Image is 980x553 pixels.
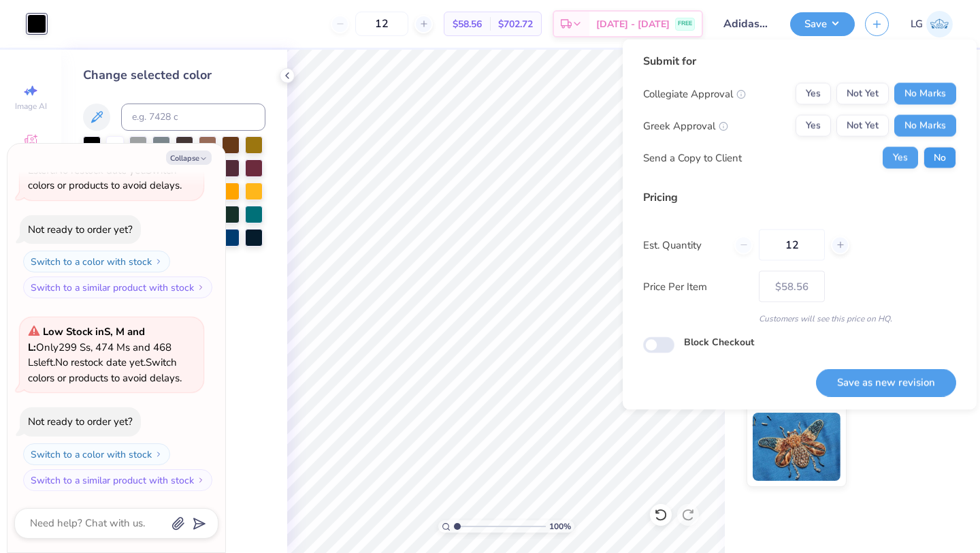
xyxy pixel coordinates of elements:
button: No Marks [894,115,956,137]
label: Est. Quantity [643,237,724,253]
button: Yes [796,115,831,137]
div: Collegiate Approval [643,86,746,101]
button: Switch to a similar product with stock [23,469,212,491]
input: e.g. 7428 c [121,104,265,131]
button: Yes [883,147,918,169]
span: Only 299 Ss, 474 Ms and 468 Ls left. Switch colors or products to avoid delays. [28,325,182,385]
div: Customers will see this price on HQ. [643,313,956,325]
button: No Marks [894,83,956,105]
button: Collapse [166,151,212,165]
img: Switch to a similar product with stock [197,476,205,484]
div: Not ready to order yet? [28,223,133,236]
img: Metallic & Glitter [753,413,840,481]
div: Submit for [643,53,956,69]
span: No restock date yet. [55,355,146,369]
span: $58.56 [453,17,482,31]
button: Switch to a similar product with stock [23,276,212,298]
img: Lijo George [926,11,953,37]
span: FREE [678,19,692,29]
button: Not Yet [836,83,889,105]
div: Change selected color [83,66,265,84]
div: Not ready to order yet? [28,415,133,428]
span: $702.72 [498,17,533,31]
label: Block Checkout [684,335,754,349]
strong: Low Stock in S, M and L : [28,325,145,354]
img: Switch to a color with stock [154,257,163,266]
button: Save [790,12,855,36]
div: Pricing [643,189,956,206]
span: No restock date yet. [55,163,146,177]
input: Untitled Design [713,10,780,37]
img: Switch to a similar product with stock [197,283,205,291]
img: Switch to a color with stock [154,450,163,458]
span: LG [911,16,923,32]
button: Save as new revision [816,368,956,396]
a: LG [911,11,953,37]
div: Greek Approval [643,118,728,133]
button: Not Yet [836,115,889,137]
span: [DATE] - [DATE] [596,17,670,31]
button: Yes [796,83,831,105]
label: Price Per Item [643,279,749,294]
input: – – [355,12,408,36]
button: No [924,147,956,169]
span: Image AI [15,101,47,112]
span: 100 % [549,520,571,533]
button: Switch to a color with stock [23,251,170,272]
div: Send a Copy to Client [643,150,742,165]
input: – – [759,230,825,261]
button: Switch to a color with stock [23,443,170,465]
